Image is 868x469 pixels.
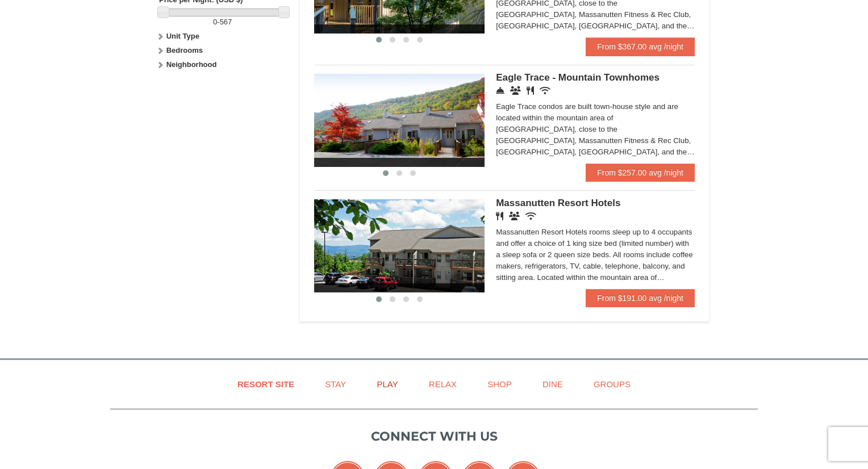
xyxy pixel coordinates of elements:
[473,371,526,397] a: Shop
[496,101,695,158] div: Eagle Trace condos are built town-house style and are located within the mountain area of [GEOGRA...
[586,164,695,182] a: From $257.00 avg /night
[166,32,199,40] strong: Unit Type
[496,86,504,95] i: Concierge Desk
[525,212,536,220] i: Wireless Internet (free)
[509,212,520,220] i: Banquet Facilities
[540,86,550,95] i: Wireless Internet (free)
[220,18,232,26] span: 567
[311,371,360,397] a: Stay
[362,371,412,397] a: Play
[496,72,660,83] span: Eagle Trace - Mountain Townhomes
[528,371,577,397] a: Dine
[213,18,217,26] span: 0
[586,289,695,307] a: From $191.00 avg /night
[223,371,308,397] a: Resort Site
[586,37,695,56] a: From $367.00 avg /night
[579,371,645,397] a: Groups
[166,46,203,55] strong: Bedrooms
[496,212,503,220] i: Restaurant
[110,427,758,446] p: Connect with us
[510,86,521,95] i: Conference Facilities
[159,16,286,28] label: -
[496,198,620,208] span: Massanutten Resort Hotels
[166,60,217,69] strong: Neighborhood
[415,371,471,397] a: Relax
[527,86,534,95] i: Restaurant
[496,227,695,283] div: Massanutten Resort Hotels rooms sleep up to 4 occupants and offer a choice of 1 king size bed (li...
